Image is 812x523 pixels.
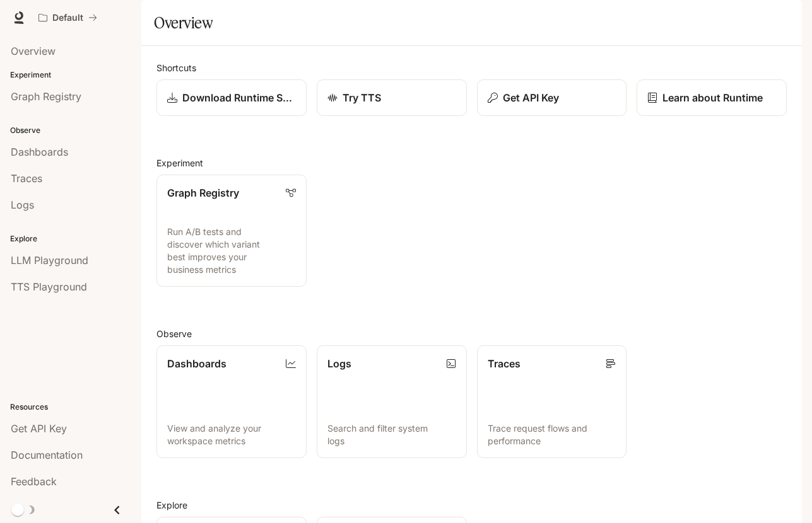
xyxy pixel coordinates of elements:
[503,90,559,105] p: Get API Key
[156,61,787,74] h2: Shortcuts
[52,13,83,23] p: Default
[156,498,787,512] h2: Explore
[488,422,616,447] p: Trace request flows and performance
[317,79,467,116] a: Try TTS
[662,90,763,105] p: Learn about Runtime
[167,226,296,276] p: Run A/B tests and discover which variant best improves your business metrics
[156,345,307,457] a: DashboardsView and analyze your workspace metrics
[637,79,787,116] a: Learn about Runtime
[167,356,227,371] p: Dashboards
[343,90,381,105] p: Try TTS
[182,90,296,105] p: Download Runtime SDK
[156,175,307,287] a: Graph RegistryRun A/B tests and discover which variant best improves your business metrics
[154,10,213,35] h1: Overview
[488,356,521,371] p: Traces
[156,327,787,340] h2: Observe
[317,345,467,457] a: LogsSearch and filter system logs
[477,345,627,457] a: TracesTrace request flows and performance
[156,156,787,170] h2: Experiment
[167,422,296,447] p: View and analyze your workspace metrics
[477,79,627,116] button: Get API Key
[167,185,239,200] p: Graph Registry
[327,422,456,447] p: Search and filter system logs
[33,5,103,30] button: All workspaces
[327,356,351,371] p: Logs
[156,79,307,116] a: Download Runtime SDK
